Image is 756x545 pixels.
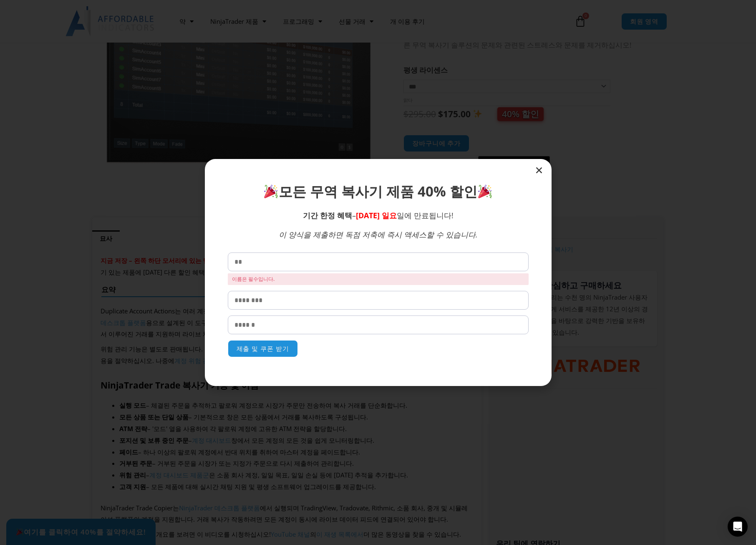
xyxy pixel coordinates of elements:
[478,184,492,198] img: 🎉
[279,230,478,240] em: 이 양식을 제출하면 독점 저축에 즉시 액세스할 수 있습니다.
[303,210,352,220] strong: 기간 한정 혜택
[535,166,543,174] a: 닫다
[228,340,298,357] button: 제출 및 쿠폰 받기
[228,210,529,221] p: – 일에 만료됩니다!
[728,517,748,537] div: 인터콤 메신저 열기
[228,273,529,285] span: 이름은 필수입니다.
[356,210,397,220] span: [DATE] 일요
[264,184,278,198] img: 🎉
[279,182,477,201] font: 모든 무역 복사기 제품 40% 할인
